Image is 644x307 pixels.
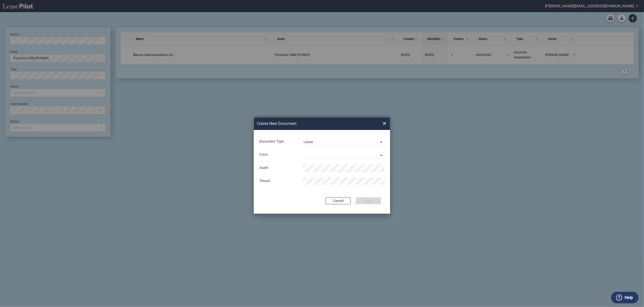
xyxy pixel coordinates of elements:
[256,152,300,157] div: Form
[625,294,633,301] label: Help
[304,140,313,144] div: Lease
[303,138,385,145] md-select: Document Type: Lease
[303,151,385,159] md-select: Lease Form
[256,139,300,144] div: Document Type
[254,118,390,214] md-dialog: Create New ...
[326,197,351,204] button: Cancel
[256,165,300,170] div: Asset
[356,197,381,204] button: Create
[257,121,364,126] h2: Create New Document
[256,179,300,184] div: Tenant
[383,120,386,128] span: ×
